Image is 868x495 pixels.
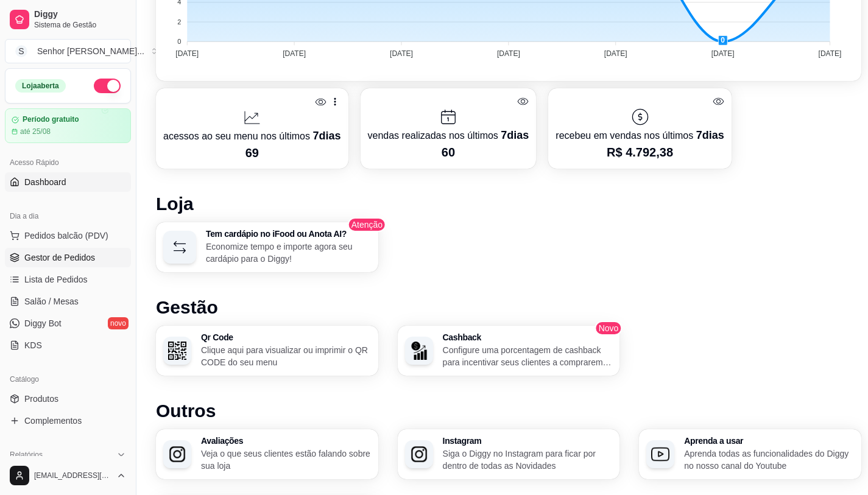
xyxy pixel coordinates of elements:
[24,295,79,307] span: Salão / Mesas
[443,448,613,472] p: Siga o Diggy no Instagram para ficar por dentro de todas as Novidades
[156,297,861,318] h1: Gestão
[497,49,520,58] tspan: [DATE]
[5,411,131,430] a: Complementos
[201,437,371,445] h3: Avaliações
[5,314,131,333] a: Diggy Botnovo
[410,342,428,360] img: Cashback
[348,217,386,232] span: Atenção
[312,130,340,142] span: 7 dias
[556,127,724,144] p: recebeu em vendas nos últimos
[398,429,620,479] button: InstagramInstagramSiga o Diggy no Instagram para ficar por dentro de todas as Novidades
[206,240,371,265] p: Economize tempo e importe agora seu cardápio para o Diggy!
[368,127,529,144] p: vendas realizadas nos últimos
[37,45,144,57] div: Senhor [PERSON_NAME] ...
[5,248,131,267] a: Gestor de Pedidos
[5,461,131,490] button: [EMAIL_ADDRESS][DOMAIN_NAME]
[177,38,181,45] tspan: 0
[684,448,854,472] p: Aprenda todas as funcionalidades do Diggy no nosso canal do Youtube
[443,437,613,445] h3: Instagram
[368,144,529,161] p: 60
[156,429,378,479] button: AvaliaçõesAvaliaçõesVeja o que seus clientes estão falando sobre sua loja
[684,437,854,445] h3: Aprenda a usar
[34,9,126,20] span: Diggy
[443,333,613,342] h3: Cashback
[201,448,371,472] p: Veja o que seus clientes estão falando sobre sua loja
[34,471,111,480] span: [EMAIL_ADDRESS][DOMAIN_NAME]
[156,222,378,272] button: Tem cardápio no iFood ou Anota AI?Economize tempo e importe agora seu cardápio para o Diggy!
[390,49,413,58] tspan: [DATE]
[15,79,66,93] div: Loja aberta
[501,129,529,141] span: 7 dias
[5,292,131,311] a: Salão / Mesas
[410,445,428,463] img: Instagram
[5,226,131,245] button: Pedidos balcão (PDV)
[24,415,82,427] span: Complementos
[819,49,842,58] tspan: [DATE]
[156,400,861,422] h1: Outros
[651,445,669,463] img: Aprenda a usar
[24,251,95,264] span: Gestor de Pedidos
[20,127,51,136] article: até 25/08
[175,49,199,58] tspan: [DATE]
[711,49,735,58] tspan: [DATE]
[556,144,724,161] p: R$ 4.792,38
[595,321,623,335] span: Novo
[201,344,371,368] p: Clique aqui para visualizar ou imprimir o QR CODE do seu menu
[15,45,27,57] span: S
[10,450,43,460] span: Relatórios
[163,127,341,144] p: acessos ao seu menu nos últimos
[206,230,371,238] h3: Tem cardápio no iFood ou Anota AI?
[5,270,131,289] a: Lista de Pedidos
[398,326,620,376] button: CashbackCashbackConfigure uma porcentagem de cashback para incentivar seus clientes a comprarem e...
[5,153,131,172] div: Acesso Rápido
[24,317,62,329] span: Diggy Bot
[201,333,371,342] h3: Qr Code
[24,176,66,188] span: Dashboard
[24,393,58,405] span: Produtos
[696,129,724,141] span: 7 dias
[24,230,108,242] span: Pedidos balcão (PDV)
[604,49,627,58] tspan: [DATE]
[5,206,131,226] div: Dia a dia
[34,20,126,30] span: Sistema de Gestão
[94,79,121,93] button: Alterar Status
[5,5,131,34] a: DiggySistema de Gestão
[5,370,131,389] div: Catálogo
[443,344,613,368] p: Configure uma porcentagem de cashback para incentivar seus clientes a comprarem em sua loja
[5,172,131,192] a: Dashboard
[24,339,42,351] span: KDS
[639,429,861,479] button: Aprenda a usarAprenda a usarAprenda todas as funcionalidades do Diggy no nosso canal do Youtube
[5,335,131,355] a: KDS
[156,326,378,376] button: Qr CodeQr CodeClique aqui para visualizar ou imprimir o QR CODE do seu menu
[163,144,341,161] p: 69
[5,108,131,143] a: Período gratuitoaté 25/08
[5,39,131,63] button: Select a team
[168,342,186,360] img: Qr Code
[177,18,181,26] tspan: 2
[24,273,88,286] span: Lista de Pedidos
[5,389,131,409] a: Produtos
[156,193,861,215] h1: Loja
[168,445,186,463] img: Avaliações
[283,49,306,58] tspan: [DATE]
[23,115,79,124] article: Período gratuito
